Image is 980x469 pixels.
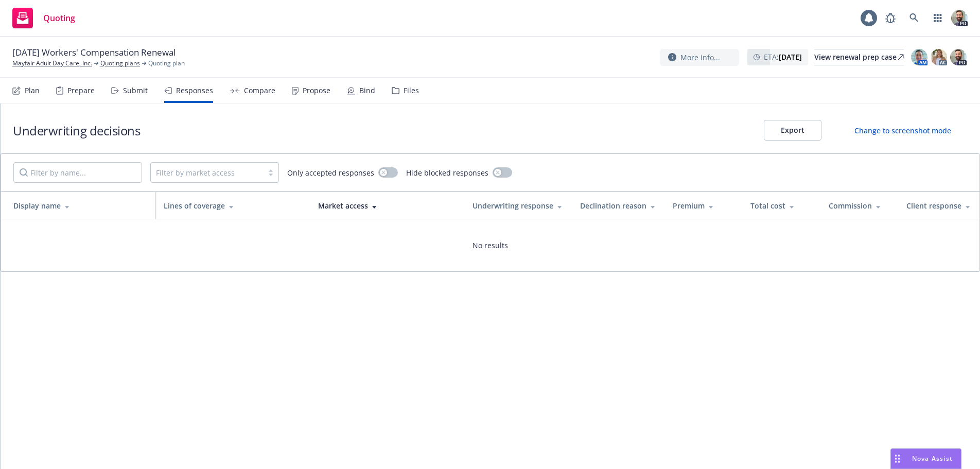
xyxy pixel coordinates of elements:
[244,86,275,95] div: Compare
[838,120,968,141] button: Change to screenshot mode
[890,448,961,469] button: Nova Assist
[123,86,148,95] div: Submit
[750,200,812,211] div: Total cost
[25,86,40,95] div: Plan
[912,454,953,463] span: Nova Assist
[13,200,147,211] div: Display name
[680,52,720,63] span: More info...
[13,162,142,183] input: Filter by name...
[406,167,488,178] span: Hide blocked responses
[660,49,739,66] button: More info...
[12,46,176,59] span: [DATE] Workers' Compensation Renewal
[779,52,802,62] strong: [DATE]
[43,14,75,22] span: Quoting
[911,49,927,65] img: photo
[931,49,947,65] img: photo
[318,200,456,211] div: Market access
[829,200,890,211] div: Commission
[814,49,904,65] div: View renewal prep case
[8,4,79,32] a: Quoting
[854,125,951,136] div: Change to screenshot mode
[951,10,968,26] img: photo
[303,86,330,95] div: Propose
[67,86,95,95] div: Prepare
[880,8,901,28] a: Report a Bug
[927,8,948,28] a: Switch app
[891,449,904,468] div: Drag to move
[176,86,213,95] div: Responses
[359,86,375,95] div: Bind
[472,240,508,251] span: No results
[906,200,971,211] div: Client response
[472,200,564,211] div: Underwriting response
[764,51,802,62] span: ETA :
[13,122,140,139] h1: Underwriting decisions
[148,59,185,68] span: Quoting plan
[100,59,140,68] a: Quoting plans
[950,49,967,65] img: photo
[287,167,374,178] span: Only accepted responses
[904,8,924,28] a: Search
[764,120,821,141] button: Export
[12,59,92,68] a: Mayfair Adult Day Care, Inc.
[673,200,734,211] div: Premium
[814,49,904,65] a: View renewal prep case
[580,200,656,211] div: Declination reason
[164,200,302,211] div: Lines of coverage
[404,86,419,95] div: Files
